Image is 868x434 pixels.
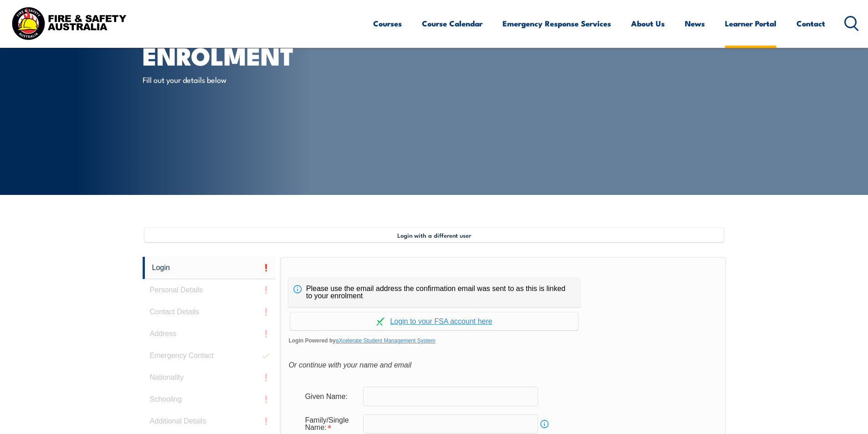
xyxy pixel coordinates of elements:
a: aXcelerate Student Management System [336,337,436,344]
a: Info [538,418,551,430]
a: About Us [631,11,665,36]
a: News [685,11,705,36]
h1: Online Enrolment [143,23,368,66]
div: Given Name: [298,388,363,405]
div: Or continue with your name and email [288,358,717,372]
div: Please use the email address the confirmation email was sent to as this is linked to your enrolment [288,278,580,307]
a: Contact [796,11,825,36]
a: Login [143,257,276,279]
span: Login with a different user [397,231,471,239]
a: Learner Portal [725,11,776,36]
a: Emergency Response Services [503,11,611,36]
img: Log in withaxcelerate [376,317,385,326]
a: Course Calendar [422,11,483,36]
p: Fill out your details below [143,74,309,85]
a: Courses [373,11,402,36]
span: Login Powered by [288,334,717,347]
